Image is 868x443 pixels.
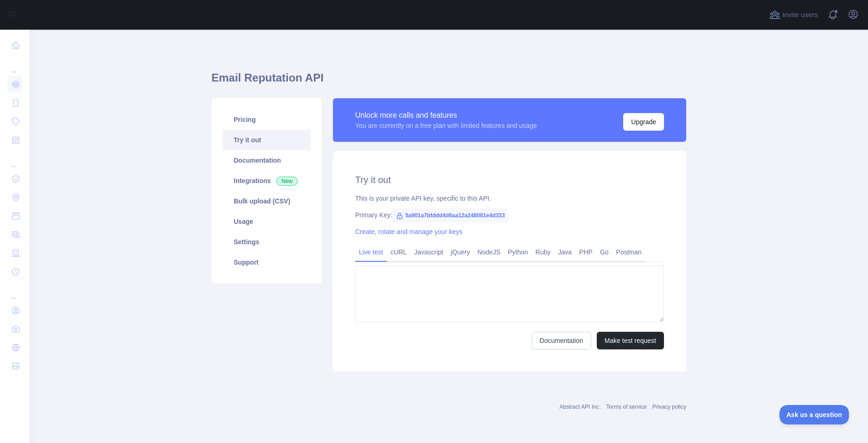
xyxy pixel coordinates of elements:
h1: Email Reputation API [211,70,686,93]
h2: Try it out [355,173,664,186]
a: Create, rotate and manage your keys [355,228,462,235]
a: PHP [575,245,596,259]
div: You are currently on a free plan with limited features and usage [355,121,537,130]
a: Settings [223,232,311,252]
a: Abstract API Inc. [560,404,601,410]
div: ... [7,56,22,74]
a: Usage [223,211,311,232]
a: NodeJS [473,245,504,259]
a: Javascript [410,245,447,259]
a: Java [555,245,576,259]
a: cURL [387,245,410,259]
a: Postman [613,245,645,259]
a: Privacy policy [652,404,686,410]
a: Documentation [223,150,311,171]
a: Support [223,252,311,272]
span: 5a901a7bfddd4d6aa12a248081e4d333 [392,209,509,222]
a: Try it out [223,130,311,150]
span: New [276,177,298,186]
a: Python [504,245,532,259]
a: Ruby [532,245,555,259]
a: Pricing [223,109,311,130]
a: Bulk upload (CSV) [223,191,311,211]
a: Integrations New [223,171,311,191]
a: Live test [355,245,387,259]
button: Invite users [767,7,820,22]
div: Unlock more calls and features [355,110,537,121]
button: Upgrade [623,113,664,131]
a: Go [596,245,613,259]
div: Primary Key: [355,210,664,220]
span: Invite users [782,10,818,20]
div: ... [7,282,22,300]
a: jQuery [447,245,473,259]
button: Make test request [597,332,664,349]
div: ... [7,150,22,169]
a: Terms of service [606,404,646,410]
div: This is your private API key, specific to this API. [355,194,664,203]
a: Documentation [532,332,591,349]
iframe: Toggle Customer Support [779,405,849,424]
